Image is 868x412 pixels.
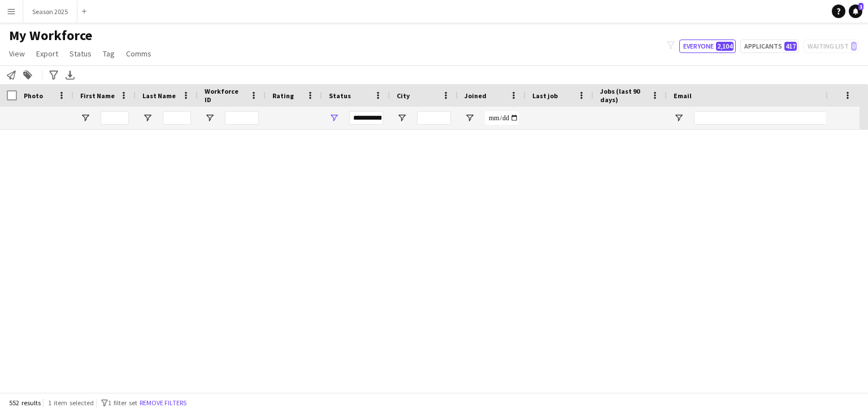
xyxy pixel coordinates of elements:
[32,46,63,61] a: Export
[24,91,43,100] span: Photo
[225,111,259,125] input: Workforce ID Filter Input
[600,87,646,104] span: Jobs (last 90 days)
[101,111,129,125] input: First Name Filter Input
[9,27,92,44] span: My Workforce
[121,46,156,61] a: Comms
[98,46,119,61] a: Tag
[142,113,153,123] button: Open Filter Menu
[716,42,734,51] span: 2,104
[126,49,151,59] span: Comms
[465,113,475,123] button: Open Filter Menu
[9,49,25,59] span: View
[784,42,797,51] span: 417
[272,91,294,100] span: Rating
[70,49,92,59] span: Status
[849,5,862,18] a: 1
[417,111,451,125] input: City Filter Input
[142,91,176,100] span: Last Name
[65,46,96,61] a: Status
[80,113,90,123] button: Open Filter Menu
[205,87,245,104] span: Workforce ID
[397,91,410,100] span: City
[674,91,692,100] span: Email
[532,91,558,100] span: Last job
[674,113,684,123] button: Open Filter Menu
[5,46,29,61] a: View
[108,398,137,407] span: 1 filter set
[679,40,736,53] button: Everyone2,104
[36,49,58,59] span: Export
[47,68,60,82] app-action-btn: Advanced filters
[103,49,115,59] span: Tag
[63,68,77,82] app-action-btn: Export XLSX
[48,398,94,407] span: 1 item selected
[329,91,351,100] span: Status
[465,91,487,100] span: Joined
[858,3,863,10] span: 1
[137,397,189,409] button: Remove filters
[80,91,115,100] span: First Name
[5,68,18,82] app-action-btn: Notify workforce
[163,111,191,125] input: Last Name Filter Input
[21,68,34,82] app-action-btn: Add to tag
[205,113,215,123] button: Open Filter Menu
[397,113,407,123] button: Open Filter Menu
[23,1,77,23] button: Season 2025
[485,111,519,125] input: Joined Filter Input
[740,40,799,53] button: Applicants417
[329,113,339,123] button: Open Filter Menu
